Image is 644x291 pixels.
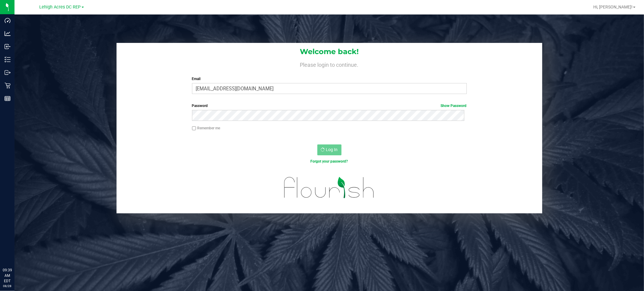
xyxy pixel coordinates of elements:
[441,104,467,108] a: Show Password
[117,48,542,56] h1: Welcome back!
[311,159,348,163] a: Forgot your password?
[5,70,11,76] inline-svg: Outbound
[192,76,467,82] label: Email
[192,125,220,131] label: Remember me
[5,57,11,63] inline-svg: Inventory
[3,284,12,288] p: 08/28
[192,104,208,108] span: Password
[593,5,633,9] span: Hi, [PERSON_NAME]!
[5,18,11,24] inline-svg: Dashboard
[3,267,12,284] p: 09:39 AM EDT
[5,82,11,89] inline-svg: Retail
[5,95,11,102] inline-svg: Reports
[317,144,341,155] button: Log In
[276,170,383,205] img: flourish_logo.svg
[326,147,338,152] span: Log In
[5,31,11,37] inline-svg: Analytics
[117,60,542,68] h4: Please login to continue.
[5,44,11,50] inline-svg: Inbound
[40,5,81,10] span: Lehigh Acres DC REP
[192,126,196,131] input: Remember me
